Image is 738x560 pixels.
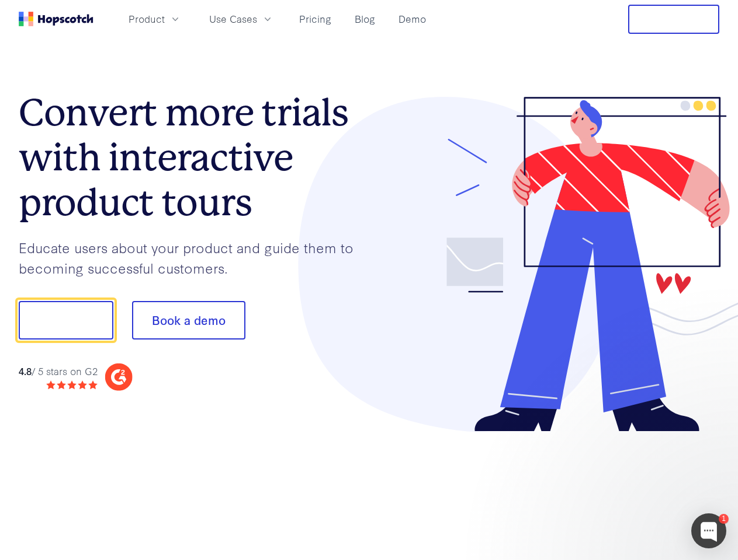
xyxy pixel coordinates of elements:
button: Product [122,9,188,29]
div: / 5 stars on G2 [19,364,98,379]
button: Show me! [19,301,113,339]
span: Use Cases [209,12,257,26]
button: Use Cases [202,9,280,29]
a: Demo [394,9,431,29]
span: Product [129,12,165,26]
a: Home [19,12,93,26]
a: Pricing [294,9,336,29]
a: Blog [350,9,380,29]
button: Book a demo [132,301,245,339]
div: 1 [719,514,729,524]
strong: 4.8 [19,364,32,377]
p: Educate users about your product and guide them to becoming successful customers. [19,237,369,278]
button: Free Trial [628,5,719,34]
h1: Convert more trials with interactive product tours [19,90,369,225]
